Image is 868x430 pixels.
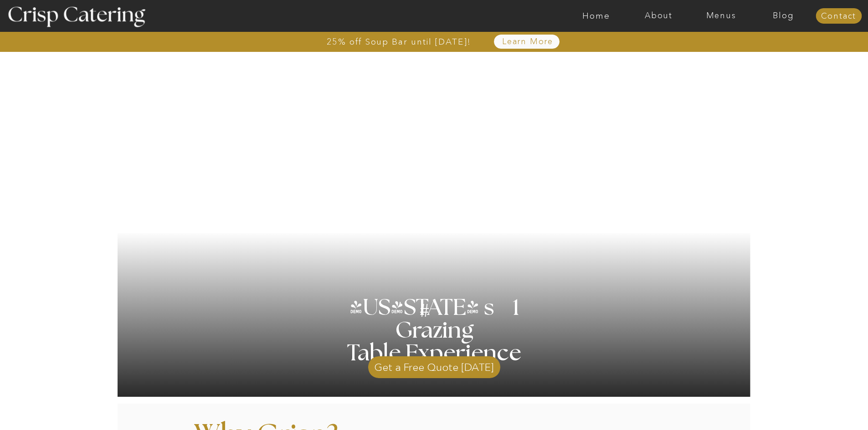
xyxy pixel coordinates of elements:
a: 25% off Soup Bar until [DATE]! [294,37,504,46]
a: Menus [690,11,752,20]
iframe: podium webchat widget bubble [795,384,868,430]
a: Get a Free Quote [DATE] [368,352,500,378]
a: Home [565,11,627,20]
h3: # [400,302,452,328]
h1: [US_STATE] s 1 Grazing Table Experience [318,297,551,365]
a: Contact [816,12,862,21]
a: About [627,11,690,20]
a: Learn More [481,37,575,46]
h3: ' [381,297,419,319]
a: Blog [752,11,815,20]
